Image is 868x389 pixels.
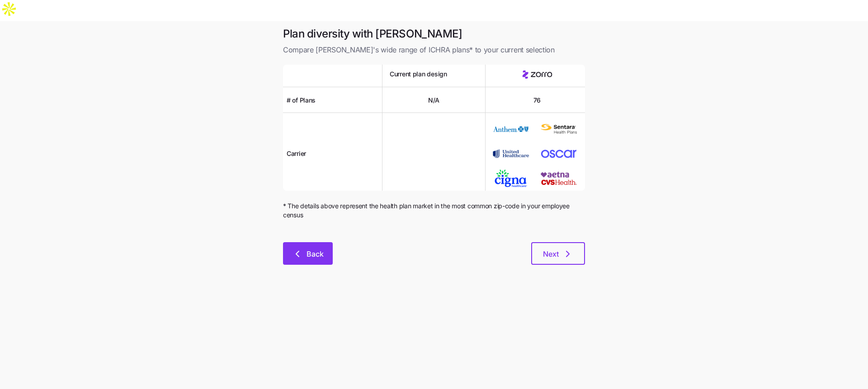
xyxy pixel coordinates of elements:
span: Compare [PERSON_NAME]'s wide range of ICHRA plans* to your current selection [283,44,585,56]
span: Current plan design [390,70,447,79]
span: Next [543,248,559,259]
h1: Plan diversity with [PERSON_NAME] [283,27,585,41]
span: * The details above represent the health plan market in the most common zip-code in your employee... [283,202,585,220]
img: Carrier [493,120,529,137]
button: Next [531,242,585,265]
button: Back [283,242,333,265]
span: # of Plans [287,96,316,105]
span: N/A [428,96,439,105]
span: 76 [533,96,541,105]
span: Back [307,248,324,259]
img: Carrier [493,145,529,162]
img: Carrier [541,169,577,187]
img: Carrier [541,120,577,137]
img: Carrier [493,169,529,187]
img: Carrier [541,145,577,162]
span: Carrier [287,149,306,158]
